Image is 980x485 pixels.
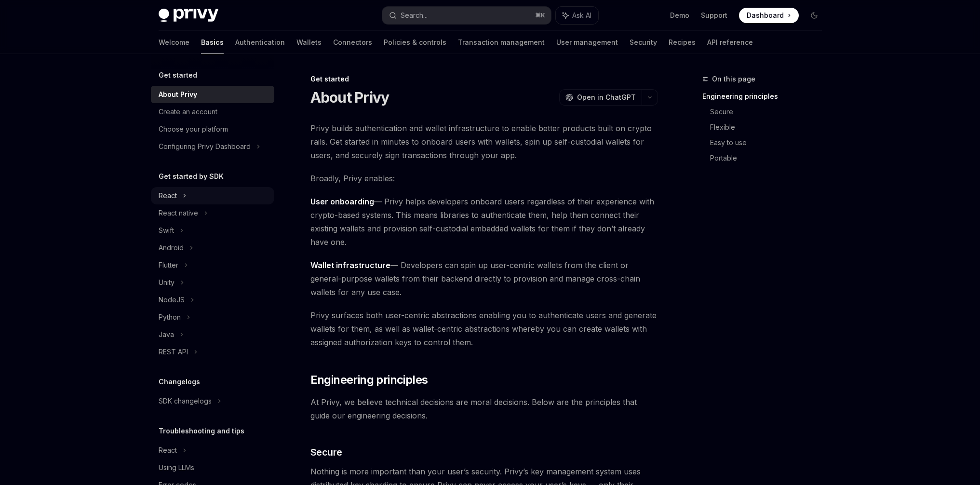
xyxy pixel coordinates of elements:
a: Using LLMs [151,459,274,476]
div: Search... [401,10,428,21]
div: Java [159,329,174,340]
strong: User onboarding [310,197,374,206]
span: Privy surfaces both user-centric abstractions enabling you to authenticate users and generate wal... [310,309,658,349]
div: NodeJS [159,294,185,306]
span: Engineering principles [310,372,428,388]
a: About Privy [151,86,274,103]
button: Ask AI [556,7,598,24]
button: Toggle dark mode [806,8,822,23]
a: Secure [710,104,830,120]
span: Privy builds authentication and wallet infrastructure to enable better products built on crypto r... [310,121,658,162]
a: Welcome [159,31,189,54]
img: dark logo [159,9,218,22]
a: Authentication [235,31,285,54]
a: API reference [707,31,753,54]
span: Open in ChatGPT [577,93,636,102]
div: React [159,190,177,202]
a: Connectors [333,31,372,54]
div: Using LLMs [159,462,194,473]
a: Portable [710,150,830,166]
div: Choose your platform [159,123,228,135]
a: Dashboard [739,8,799,23]
span: On this page [712,73,755,85]
span: — Privy helps developers onboard users regardless of their experience with crypto-based systems. ... [310,195,658,249]
a: Engineering principles [702,89,830,104]
div: Flutter [159,259,178,271]
a: Transaction management [458,31,545,54]
div: About Privy [159,89,197,100]
a: Create an account [151,103,274,121]
div: Swift [159,225,174,236]
div: React [159,445,177,456]
a: Basics [201,31,224,54]
a: Choose your platform [151,121,274,138]
div: Configuring Privy Dashboard [159,141,251,152]
div: REST API [159,346,188,358]
a: Support [701,11,727,20]
div: Android [159,242,184,254]
span: Dashboard [747,11,784,20]
a: Security [630,31,657,54]
h5: Get started [159,69,197,81]
a: Easy to use [710,135,830,150]
button: Open in ChatGPT [559,89,642,106]
a: Wallets [296,31,322,54]
button: Search...⌘K [382,7,551,24]
div: Create an account [159,106,217,118]
strong: Wallet infrastructure [310,260,390,270]
div: SDK changelogs [159,395,212,407]
span: ⌘ K [535,12,545,19]
h5: Get started by SDK [159,171,224,182]
h5: Troubleshooting and tips [159,425,244,437]
span: Secure [310,445,342,459]
h5: Changelogs [159,376,200,388]
a: Recipes [669,31,696,54]
a: User management [556,31,618,54]
a: Flexible [710,120,830,135]
h1: About Privy [310,89,389,106]
span: At Privy, we believe technical decisions are moral decisions. Below are the principles that guide... [310,395,658,422]
a: Demo [670,11,689,20]
span: — Developers can spin up user-centric wallets from the client or general-purpose wallets from the... [310,258,658,299]
span: Broadly, Privy enables: [310,172,658,185]
div: Get started [310,74,658,84]
div: Unity [159,277,175,288]
a: Policies & controls [384,31,446,54]
div: Python [159,311,181,323]
div: React native [159,207,198,219]
span: Ask AI [572,11,591,20]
